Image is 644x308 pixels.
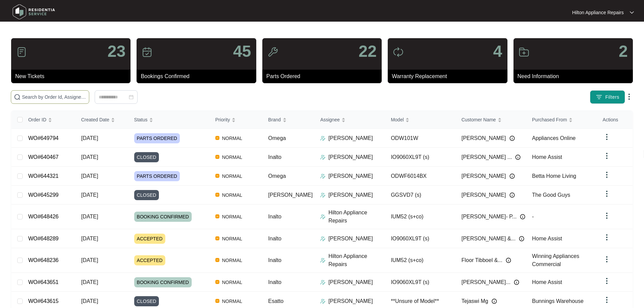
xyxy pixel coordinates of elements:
p: 4 [493,43,502,60]
span: Purchased From [532,116,567,123]
img: Vercel Logo [215,299,219,303]
span: NORMAL [219,153,245,161]
a: WO#643615 [28,298,58,304]
img: dropdown arrow [603,171,611,179]
p: [PERSON_NAME] [328,297,373,305]
span: CLOSED [134,190,159,200]
p: New Tickets [15,72,130,80]
a: WO#644321 [28,173,58,179]
span: [DATE] [81,236,98,241]
span: Inalto [268,257,281,263]
a: WO#648426 [28,214,58,219]
span: PARTS ORDERED [134,133,180,143]
th: Priority [210,111,263,129]
span: [PERSON_NAME]... [461,278,510,286]
td: IUM52 (s+co) [385,248,456,273]
img: icon [267,47,278,57]
img: Info icon [509,136,515,141]
span: [DATE] [81,214,98,219]
img: dropdown arrow [603,296,611,304]
a: WO#645299 [28,192,58,198]
p: 22 [359,43,377,60]
span: [DATE] [81,257,98,263]
p: [PERSON_NAME] [328,172,373,180]
td: IO9060XL9T (s) [385,273,456,292]
img: Info icon [506,258,511,263]
img: Vercel Logo [215,280,219,284]
img: Vercel Logo [215,155,219,159]
img: dropdown arrow [603,212,611,220]
img: icon [393,47,404,57]
span: ACCEPTED [134,234,165,244]
span: Inalto [268,279,281,285]
img: Assigner Icon [320,214,326,219]
a: WO#640467 [28,154,58,160]
span: Floor Tibboel &... [461,256,502,264]
td: ODW101W [385,129,456,148]
span: Bunnings Warehouse [532,298,583,304]
span: NORMAL [219,134,245,142]
p: 2 [619,43,628,60]
img: dropdown arrow [630,11,634,14]
span: [PERSON_NAME] [461,134,506,142]
img: Info icon [514,280,519,285]
a: WO#648236 [28,257,58,263]
img: Vercel Logo [215,136,219,140]
span: Omega [268,173,286,179]
a: WO#643651 [28,279,58,285]
img: Info icon [492,299,497,304]
img: Assigner Icon [320,258,326,263]
p: Parts Ordered [266,72,382,80]
th: Purchased From [527,111,597,129]
span: Inalto [268,214,281,219]
img: Info icon [520,214,525,219]
span: [DATE] [81,298,98,304]
img: Info icon [509,173,515,179]
td: IO9060XL9T (s) [385,229,456,248]
span: NORMAL [219,172,245,180]
span: Filters [605,94,619,101]
span: Assignee [320,116,340,123]
span: NORMAL [219,213,245,221]
span: NORMAL [219,256,245,264]
th: Actions [597,111,633,129]
p: Warranty Replacement [392,72,507,80]
span: [PERSON_NAME] &... [461,235,516,243]
img: filter icon [596,94,602,100]
span: CLOSED [134,152,159,162]
span: Omega [268,135,286,141]
span: Tejaswi Mg [461,297,488,305]
img: Assigner Icon [320,155,326,160]
img: Vercel Logo [215,258,219,262]
img: Assigner Icon [320,299,326,304]
span: The Good Guys [532,192,570,198]
span: Inalto [268,236,281,241]
p: [PERSON_NAME] [328,153,373,161]
img: dropdown arrow [603,152,611,160]
span: Appliances Online [532,135,576,141]
span: Home Assist [532,279,562,285]
span: Priority [215,116,230,123]
p: Hilton Appliance Repairs [572,9,624,16]
img: Assigner Icon [320,280,326,285]
p: Need Information [518,72,633,80]
img: dropdown arrow [603,133,611,141]
span: Model [391,116,404,123]
img: Assigner Icon [320,192,326,198]
span: Created Date [81,116,109,123]
img: Vercel Logo [215,174,219,178]
img: dropdown arrow [603,255,611,263]
th: Customer Name [456,111,527,129]
img: icon [519,47,529,57]
img: Assigner Icon [320,236,326,241]
span: Betta Home Living [532,173,576,179]
img: Info icon [519,236,524,241]
span: [PERSON_NAME]- P... [461,213,517,221]
span: [DATE] [81,279,98,285]
span: [DATE] [81,173,98,179]
th: Brand [263,111,315,129]
span: Winning Appliances Commercial [532,253,579,267]
span: Inalto [268,154,281,160]
img: Info icon [509,192,515,198]
p: 23 [108,43,125,60]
